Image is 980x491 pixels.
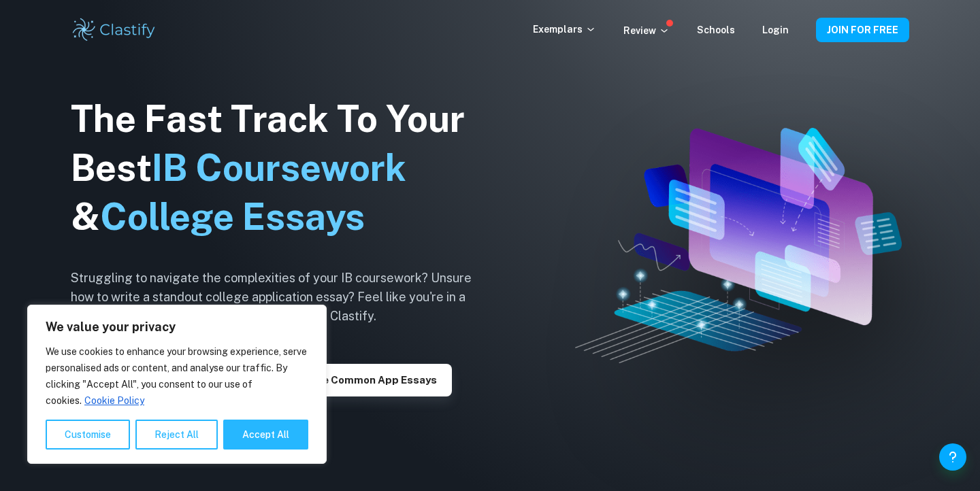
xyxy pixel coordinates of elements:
[84,394,145,407] a: Cookie Policy
[100,195,365,238] span: College Essays
[71,16,157,44] img: Clastify logo
[697,24,735,35] a: Schools
[71,269,493,326] h6: Struggling to navigate the complexities of your IB coursework? Unsure how to write a standout col...
[223,420,308,450] button: Accept All
[152,146,406,189] span: IB Coursework
[575,128,901,364] img: Clastify hero
[623,23,670,38] p: Review
[533,22,596,37] p: Exemplars
[816,18,909,42] button: JOIN FOR FREE
[274,364,452,396] button: Explore Common App essays
[274,373,452,386] a: Explore Common App essays
[46,420,130,450] button: Customise
[46,319,308,335] p: We value your privacy
[135,420,218,450] button: Reject All
[939,443,966,471] button: Help and Feedback
[762,24,789,35] a: Login
[71,95,493,241] h1: The Fast Track To Your Best &
[27,305,327,464] div: We value your privacy
[46,343,308,409] p: We use cookies to enhance your browsing experience, serve personalised ads or content, and analys...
